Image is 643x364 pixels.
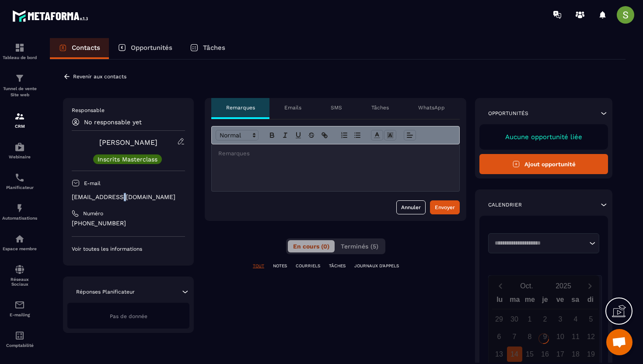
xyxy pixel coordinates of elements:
[435,203,455,212] div: Envoyer
[2,277,37,287] p: Réseaux Sociaux
[2,185,37,190] p: Planificateur
[2,36,37,66] a: formationformationTableau de bord
[288,240,335,252] button: En cours (0)
[84,180,101,187] p: E-mail
[2,154,37,159] p: Webinaire
[110,313,147,319] span: Pas de donnée
[430,200,460,214] button: Envoyer
[2,246,37,251] p: Espace membre
[293,243,329,250] span: En cours (0)
[14,300,25,310] img: email
[72,193,185,201] p: [EMAIL_ADDRESS][DOMAIN_NAME]
[226,104,255,111] p: Remarques
[14,73,25,84] img: formation
[2,105,37,135] a: formationformationCRM
[341,243,378,250] span: Terminés (5)
[72,219,185,227] p: [PHONE_NUMBER]
[203,44,225,52] p: Tâches
[76,288,135,295] p: Réponses Planificateur
[99,138,157,147] a: [PERSON_NAME]
[488,133,599,141] p: Aucune opportunité liée
[329,263,346,269] p: TÂCHES
[253,263,264,269] p: TOUT
[371,104,389,111] p: Tâches
[418,104,445,111] p: WhatsApp
[2,324,37,354] a: accountantaccountantComptabilité
[2,55,37,60] p: Tableau de bord
[14,42,25,53] img: formation
[479,154,608,174] button: Ajout opportunité
[181,38,234,59] a: Tâches
[73,73,126,80] p: Revenir aux contacts
[488,201,522,208] p: Calendrier
[14,264,25,275] img: social-network
[2,135,37,166] a: automationsautomationsWebinaire
[14,111,25,122] img: formation
[109,38,181,59] a: Opportunités
[2,293,37,324] a: emailemailE-mailing
[2,86,37,98] p: Tunnel de vente Site web
[83,210,103,217] p: Numéro
[98,156,157,162] p: Inscrits Masterclass
[2,66,37,105] a: formationformationTunnel de vente Site web
[335,240,384,252] button: Terminés (5)
[14,172,25,183] img: scheduler
[488,110,528,117] p: Opportunités
[354,263,399,269] p: JOURNAUX D'APPELS
[2,258,37,293] a: social-networksocial-networkRéseaux Sociaux
[492,239,587,248] input: Search for option
[296,263,320,269] p: COURRIELS
[72,245,185,252] p: Voir toutes les informations
[2,227,37,258] a: automationsautomationsEspace membre
[84,119,142,126] p: No responsable yet
[14,142,25,152] img: automations
[2,312,37,317] p: E-mailing
[12,8,91,24] img: logo
[14,234,25,244] img: automations
[2,124,37,129] p: CRM
[72,44,100,52] p: Contacts
[488,233,599,253] div: Search for option
[396,200,426,214] button: Annuler
[606,329,633,355] div: Ouvrir le chat
[2,196,37,227] a: automationsautomationsAutomatisations
[273,263,287,269] p: NOTES
[2,166,37,196] a: schedulerschedulerPlanificateur
[284,104,301,111] p: Emails
[2,343,37,348] p: Comptabilité
[14,203,25,213] img: automations
[72,107,185,114] p: Responsable
[131,44,172,52] p: Opportunités
[2,216,37,220] p: Automatisations
[50,38,109,59] a: Contacts
[14,330,25,341] img: accountant
[331,104,342,111] p: SMS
